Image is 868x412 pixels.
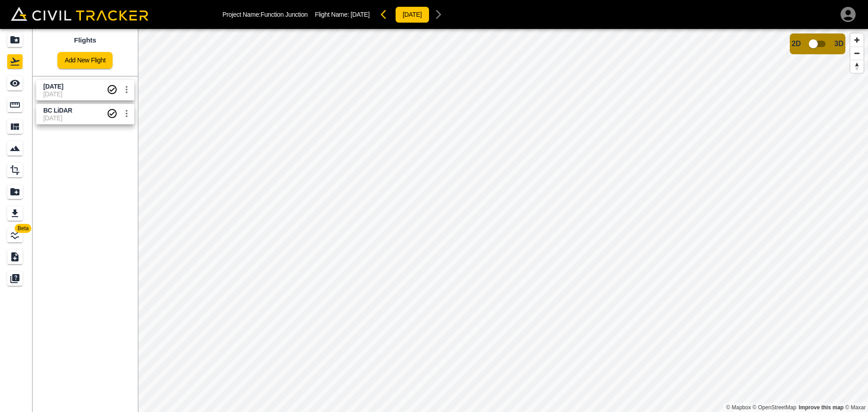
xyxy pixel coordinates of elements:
[351,11,370,18] span: [DATE]
[792,40,801,48] span: 2D
[753,404,797,411] a: OpenStreetMap
[395,6,429,23] button: [DATE]
[726,404,751,411] a: Mapbox
[835,40,844,48] span: 3D
[850,47,863,60] button: Zoom out
[11,7,148,21] img: Civil Tracker
[315,11,370,18] p: Flight Name:
[850,60,863,73] button: Reset bearing to north
[138,29,868,412] canvas: Map
[850,33,863,47] button: Zoom in
[799,404,844,411] a: Map feedback
[222,11,308,18] p: Project Name: Function Junction
[845,404,866,411] a: Maxar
